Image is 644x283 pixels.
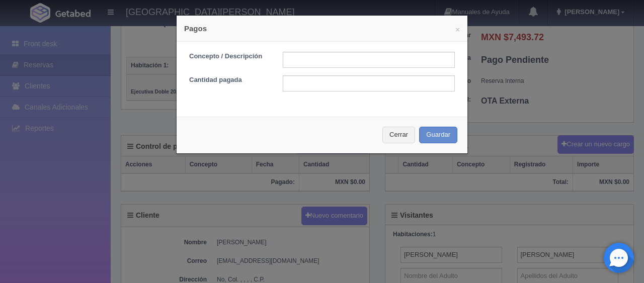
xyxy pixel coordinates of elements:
[382,127,415,143] button: Cerrar
[182,52,275,61] label: Concepto / Descripción
[182,75,275,85] label: Cantidad pagada
[455,26,460,33] button: ×
[419,127,457,143] button: Guardar
[184,23,460,34] h4: Pagos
